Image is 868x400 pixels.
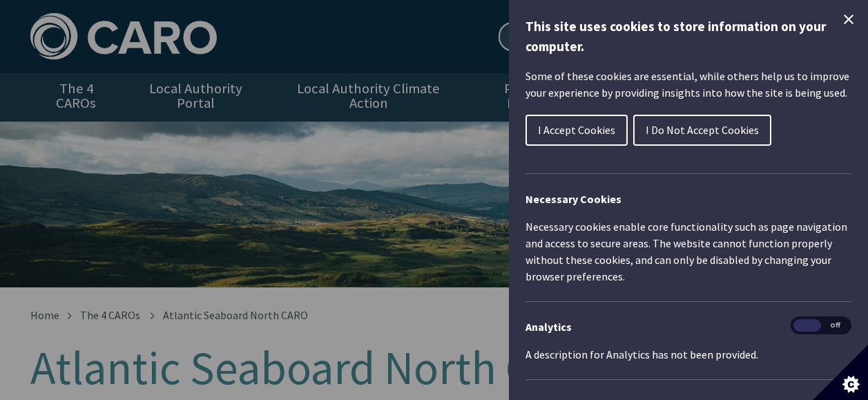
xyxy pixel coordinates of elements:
span: I Accept Cookies [538,123,615,137]
p: Necessary cookies enable core functionality such as page navigation and access to secure areas. T... [525,218,851,285]
h3: Analytics [525,318,851,335]
span: On [793,319,821,332]
p: Some of these cookies are essential, while others help us to improve your experience by providing... [525,68,851,101]
span: I Do Not Accept Cookies [646,123,759,137]
button: Set cookie preferences [813,345,868,400]
button: I Accept Cookies [525,115,628,146]
h2: Necessary Cookies [525,191,851,207]
button: Close Cookie Control [840,11,857,28]
button: I Do Not Accept Cookies [633,115,771,146]
h1: This site uses cookies to store information on your computer. [525,17,851,57]
span: Off [821,319,849,332]
p: A description for Analytics has not been provided. [525,346,851,363]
